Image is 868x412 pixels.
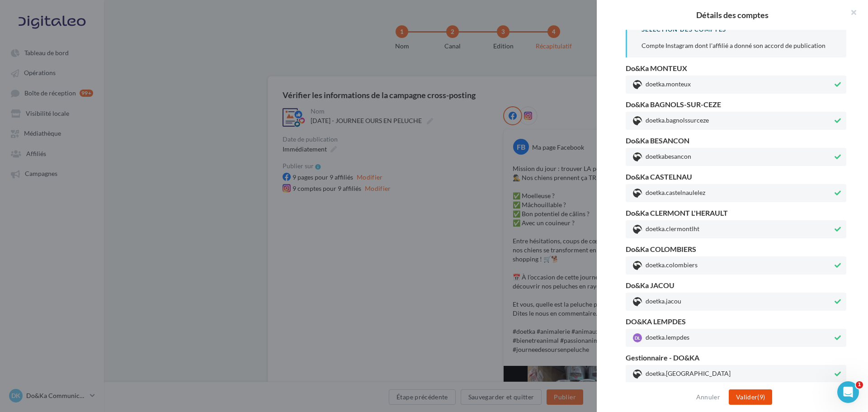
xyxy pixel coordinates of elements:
p: Do&Ka BESANCON [626,137,846,144]
p: Do&Ka CASTELNAU [626,173,846,180]
span: doetka.castelnaulelez [633,189,833,198]
p: Do&Ka MONTEUX [626,65,846,72]
p: Détails des comptes [611,11,854,19]
span: 1 [856,381,863,388]
span: doetka.monteux [633,80,833,89]
span: doetka.jacou [633,297,833,306]
span: doetka.bagnolssurceze [633,116,833,125]
span: dl [635,336,640,340]
div: Sélection des comptes [642,25,832,34]
button: Valider(9) [729,389,773,405]
button: Annuler [693,392,724,403]
p: Do&Ka CLERMONT L'HERAULT [626,209,846,217]
span: doetka.colombiers [633,261,833,270]
span: doetkabesancon [633,152,833,161]
p: Do&Ka BAGNOLS-SUR-CEZE [626,101,846,108]
p: Do&Ka COLOMBIERS [626,246,846,253]
span: doetka.lempdes [633,333,833,342]
p: Compte Instagram dont l'affilié a donné son accord de publication [642,41,832,50]
p: Do&Ka JACOU [626,282,846,289]
p: DO&KA LEMPDES [626,318,846,325]
span: doetka.clermontlht [633,225,833,234]
span: doetka.[GEOGRAPHIC_DATA] [633,369,833,379]
iframe: Intercom live chat [837,381,859,403]
p: Gestionnaire - DO&KA [626,354,846,361]
span: Valider [736,393,757,401]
